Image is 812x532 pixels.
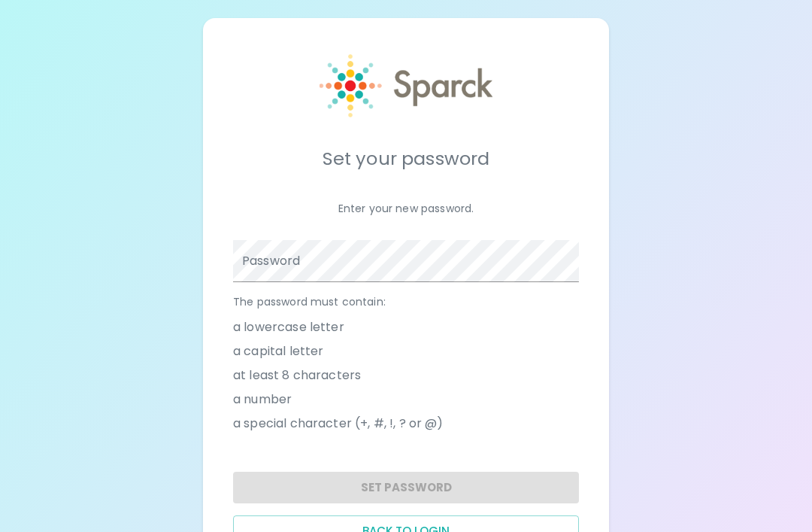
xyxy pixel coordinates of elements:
img: Sparck logo [320,54,492,117]
span: a lowercase letter [233,318,344,336]
p: Enter your new password. [233,201,579,216]
span: at least 8 characters [233,366,361,385]
span: a capital letter [233,342,323,360]
p: The password must contain: [233,294,579,309]
h5: Set your password [233,147,579,171]
span: a number [233,391,292,409]
span: a special character (+, #, !, ? or @) [233,415,444,433]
